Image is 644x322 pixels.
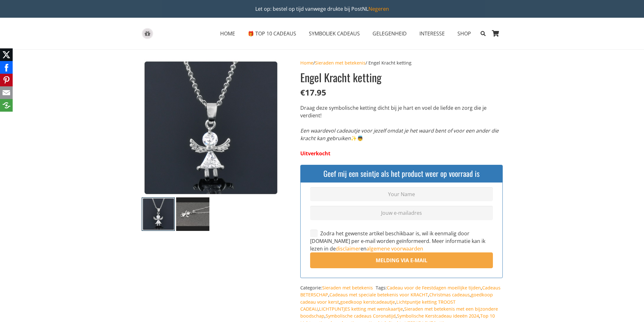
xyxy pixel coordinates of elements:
[309,30,360,37] span: SYMBOLIEK CADEAUS
[303,26,366,41] a: SYMBOLIEK CADEAUSSYMBOLIEK CADEAUS Menu
[340,299,395,305] a: goedkoop kerstcadeautje
[477,26,488,41] a: Zoeken
[413,26,451,41] a: INTERESSEINTERESSE Menu
[300,87,326,98] bdi: 17.95
[310,252,493,268] input: Melding via e-mail
[248,30,296,37] span: 🎁 TOP 10 CADEAUS
[300,127,499,142] em: Een waardevol cadeautje voor jezelf omdat je het waard bent of voor een ander die kracht kan gebr...
[300,60,313,66] a: Home
[300,292,493,305] a: goedkoop cadeau voor kerst
[300,127,502,142] p: ✨👼
[310,230,318,237] input: Zodra het gewenste artikel beschikbaar is, wil ik eenmalig door [DOMAIN_NAME] per e-mail worden g...
[300,70,502,85] h1: Engel Kracht ketting
[451,26,477,41] a: SHOPSHOP Menu
[310,206,493,220] input: Jouw e-mailadres
[241,26,303,41] a: 🎁 TOP 10 CADEAUS🎁 TOP 10 CADEAUS Menu
[300,285,374,291] span: Categorie:
[319,306,403,312] a: LICHTPUNTJES ketting met wenskaartje
[329,292,428,298] a: Cadeaus met speciale betekenis voor KRACHT
[489,18,503,49] a: Winkelwagen
[300,87,305,98] span: €
[300,150,502,157] p: Uitverkocht
[300,59,502,66] nav: Breadcrumb
[373,30,407,37] span: GELEGENHEID
[176,197,209,231] img: Engel Kracht ketting - Afbeelding 2
[387,285,481,291] a: Cadeau voor de Feestdagen moeilijke tijden
[457,30,471,37] span: SHOP
[326,313,396,319] a: Symbolische cadeaus Coronatijd
[315,60,366,66] a: Sieraden met betekenis
[214,26,241,41] a: HOMEHOME Menu
[220,30,235,37] span: HOME
[142,28,153,39] a: gift-box-icon-grey-inspirerendwinkelen
[336,245,360,252] a: disclaimer
[322,285,373,291] a: Sieraden met betekenis
[310,230,485,252] label: Zodra het gewenste artikel beschikbaar is, wil ik eenmalig door [DOMAIN_NAME] per e-mail worden g...
[300,104,502,119] p: Draag deze symbolische ketting dicht bij je hart en voel de liefde en zorg die je verdient!
[366,26,413,41] a: GELEGENHEIDGELEGENHEID Menu
[367,245,423,252] a: algemene voorwaarden
[419,30,445,37] span: INTERESSE
[310,187,493,201] input: Your Name
[305,168,497,179] h4: Geef mij een seintje als het product weer op voorraad is
[429,292,470,298] a: Christmas cadeaus
[368,5,389,12] a: Negeren
[142,197,175,231] img: cadeau sterkte en kracht voor in moeilijke tijden engel ketting zilver
[397,313,479,319] a: Symbolische Kerstcadeau ideeën 2024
